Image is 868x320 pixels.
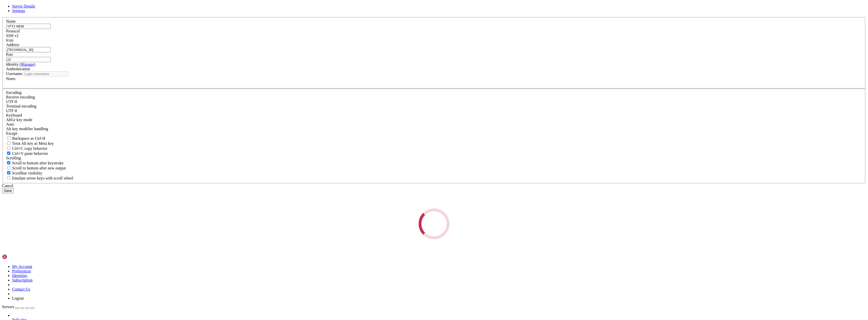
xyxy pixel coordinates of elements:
[2,11,802,15] x-row: chmod 777 polkadot-prepare-worker
[2,130,802,135] x-row: -08-19T13%3A53%3A27Z&ske=2025-08-19T14%3A53%3A53Z&sks=b&skv=[DATE]&sig=Ynm4ASpwBtgFcjgiy9JABoPvva...
[2,66,802,70] x-row: Resolving [DOMAIN_NAME] ([DOMAIN_NAME])... [TECHNICAL_ID], [TECHNICAL_ID], [TECHNICAL_ID], ...
[2,79,802,83] x-row: Length: 111967656 (107M) [application/octet-stream]
[2,28,802,32] x-row: Resolving [DOMAIN_NAME] ([DOMAIN_NAME])... [TECHNICAL_ID]
[2,23,802,28] x-row: --2025-08-19 13:57:17-- [URL][DOMAIN_NAME]
[6,156,21,160] label: Scrolling
[23,71,68,77] input: Login Username
[2,126,802,130] x-row: Location: [URL][DOMAIN_NAME][DATE]
[2,109,802,113] x-row: --2025-08-19 13:56:56-- [URL][DOMAIN_NAME]
[2,152,802,156] x-row: Resolving [DOMAIN_NAME] ([DOMAIN_NAME])... [TECHNICAL_ID], [TECHNICAL_ID], [TECHNICAL_ID], ...
[2,109,802,113] x-row: --2025-08-19 13:55:53-- [URL][DOMAIN_NAME]
[2,148,802,152] x-row: bG9iLmNvcmUud2luZG93cy5uZXQifQ.jKSFbGXo2QnTgTzQt_39FVMo4yGmaIDTHCVljch0yeE&response-content-dispo...
[2,36,802,41] x-row: HTTP request sent, awaiting response... 302 Found
[2,75,802,79] x-row: HTTP request sent, awaiting response... 200 OK
[2,92,802,96] x-row: polkadot 100%[===================================================================================...
[2,118,802,122] x-row: Connecting to [DOMAIN_NAME] ([DOMAIN_NAME])|[TECHNICAL_ID]|:443... connected.
[6,29,20,33] label: Protocol
[2,139,802,143] x-row: --2025-08-19 13:54:55-- [URL][DOMAIN_NAME][DATE]
[2,32,802,36] x-row: Connecting to [DOMAIN_NAME] ([DOMAIN_NAME])|[TECHNICAL_ID]|:443... connected.
[2,49,802,53] x-row: .cDyO98d2yfIc5Hvs9nr4E5rK8a2CGcVqBqlpRnqFEDY&response-content-disposition=attachment%3B%20filenam...
[6,24,51,29] input: Server Name
[2,254,31,259] img: Shellngn
[2,6,802,11] x-row: chmod 777 polkadot-execute-worker
[2,62,802,66] x-row: uZG93cy5uZXQifQ.trdlu5asjjApc_WWHEvqHEZPbtHyM2Fz-sEoVxJTrtk&response-content-disposition=attachme...
[6,72,22,76] label: Username
[6,99,862,104] div: UTF-8
[2,2,802,6] x-row: chmod 777 polkadot
[2,45,802,49] x-row: 3A56Z&ske=2025-08-19T14%3A52%3A04Z&sks=b&skv=[DATE]&sig=HZP70q8HrcN%2BxA4xUuL%2FGUwqNuexzH%2F2ycW...
[2,113,802,118] x-row: Resolving [DOMAIN_NAME] ([DOMAIN_NAME])... [TECHNICAL_ID]
[2,143,802,148] x-row: 96b4de&skt=2025-08-19T13%3A53%3A27Z&ske=2025-08-19T14%3A53%3A53Z&sks=b&skv=[DATE]&sig=Ynm4ASpwBtg...
[2,58,802,62] x-row: -08-19T13%3A51%3A36Z&ske=2025-08-19T14%3A51%3A59Z&sks=b&skv=[DATE]&sig=3YItGQP2c8D3Cc4Ej30BZtbnQW...
[6,127,48,131] label: Controls how the Alt key is handled. Escape: Send an ESC prefix. 8-Bit: Add 128 to the typed char...
[2,49,802,53] x-row: .xiFeBHnwI6NPDrGUc0HvH4W58yVP_As3rt0_eTPOqAU&response-content-disposition=attachment%3B%20filenam...
[6,43,19,47] label: Address
[12,151,48,156] span: Ctrl+V paste behavior
[2,143,802,148] x-row: 96b4de&skt=2025-08-19T13%3A53%3A10Z&ske=2025-08-19T14%3A54%3A04Z&sks=b&skv=[DATE]&sig=xz7K4wv3u7S...
[2,135,802,139] x-row: 3cy5uZXQifQ.cLmYD5ELNEDDEmqLX5F0RdCXngjO7RRuCuXo7pDBwOc&response-content-disposition=attachment%3...
[2,23,802,28] x-row: --2025-08-19 13:55:49-- [URL][DOMAIN_NAME]
[2,70,802,75] x-row: Connecting to [DOMAIN_NAME] ([DOMAIN_NAME])|[TECHNICAL_ID]|:443... connected.
[7,176,10,180] input: Emulate arrow keys with scroll wheel
[6,57,51,62] input: Port Number
[6,113,22,117] label: Keyboard
[12,141,54,146] span: Treat Alt key as Meta key
[2,139,802,143] x-row: --2025-08-19 13:56:57-- [URL][DOMAIN_NAME][DATE]
[2,19,802,23] x-row: [sudo] password for admindot:
[6,171,42,175] label: The vertical scrollbar mode.
[2,109,802,113] x-row: --2025-08-19 13:57:12-- [URL][DOMAIN_NAME]
[2,58,802,62] x-row: -08-19T13%3A54%3A06Z&ske=2025-08-19T14%3A54%3A36Z&sks=b&skv=[DATE]&sig=fGn4yooHgyLYHSpRVhP86kgww%...
[7,166,10,169] input: Scroll to bottom after new output
[2,135,802,139] x-row: uZG93cy5uZXQifQ.jKSFbGXo2QnTgTzQt_39FVMo4yGmaIDTHCVljch0yeE&response-content-disposition=attachme...
[2,184,866,188] div: Cancel
[2,49,802,53] x-row: .Nd2ur6Trz0uBFFh2JuiJQWO7vhU0uJPPYxk-bVhERKo&response-content-disposition=attachment%3B%20filenam...
[2,62,802,66] x-row: uZG93cy5uZXQifQ.xiFeBHnwI6NPDrGUc0HvH4W58yVP_As3rt0_eTPOqAU&response-content-disposition=attachme...
[2,83,44,87] span: Saving to: ‘polkadot’
[2,15,802,19] x-row: sudo systemctl start polkadot
[2,122,802,126] x-row: HTTP request sent, awaiting response... 302 Found
[6,109,862,113] div: UTF-8
[2,23,802,28] x-row: --2025-08-19 13:54:52-- [URL][DOMAIN_NAME]
[6,166,66,170] label: Scroll to bottom after new output.
[2,23,802,28] x-row: --2025-08-19 13:56:54-- [URL][DOMAIN_NAME]
[2,19,802,23] x-row: [sudo] password for adminksm:
[2,45,802,49] x-row: 3A42Z&ske=2025-08-19T14%3A56%3A44Z&sks=b&skv=[DATE]&sig=KuyG%2BWRLmtM%2FqWZxgdzikMXjAxGRv7tBClajT...
[2,53,802,58] x-row: --2025-08-19 13:57:11-- [URL][DOMAIN_NAME][DATE]
[2,139,802,143] x-row: --2025-08-19 13:57:13-- [URL][DOMAIN_NAME][DATE]
[2,62,802,66] x-row: 3cy5uZXQifQ.xCCMl8-zdFWxeNCjr3zH_BF4f7IwhOEig6gHXSeKiuw&response-content-disposition=attachment%3...
[2,41,802,45] x-row: Location: https://[DOMAIN_NAME]/github-production-release-asset/674559306/d40c21aa-63ff-4b72-b284...
[6,109,17,113] span: UTF-8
